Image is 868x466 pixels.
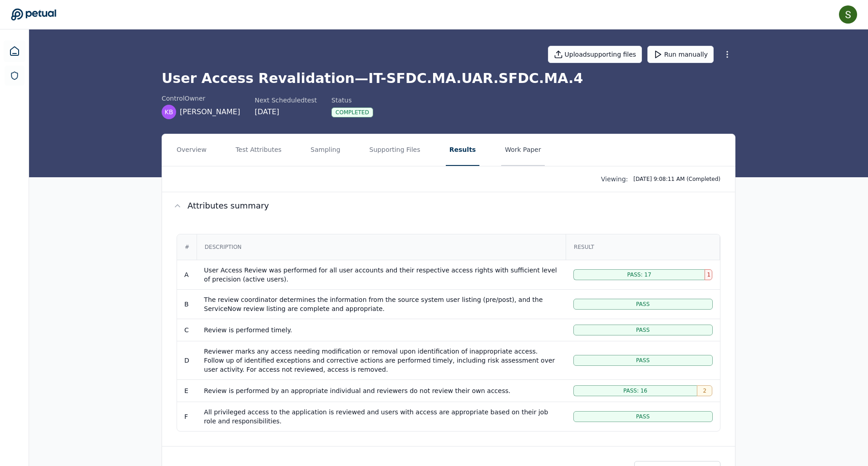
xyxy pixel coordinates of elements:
div: Status [331,96,373,105]
td: B [177,289,197,319]
td: A [177,260,197,289]
div: Result [567,235,719,259]
button: Supporting Files [366,134,424,166]
a: Dashboard [4,40,25,62]
button: Uploadsupporting files [548,46,642,63]
div: All privileged access to the application is reviewed and users with access are appropriate based ... [204,408,558,426]
span: Pass: 17 [627,271,651,278]
div: Description [197,235,565,259]
span: 2 [703,387,707,394]
button: Overview [173,134,210,166]
span: Pass [636,301,650,308]
div: Review is performed timely. [204,325,558,335]
button: Work Paper [501,134,545,166]
img: Samuel Tan [839,5,857,24]
div: control Owner [162,94,240,103]
span: 1 [707,271,710,278]
nav: Tabs [162,134,735,166]
button: Results [446,134,479,166]
h1: User Access Revalidation — IT-SFDC.MA.UAR.SFDC.MA.4 [162,70,735,87]
div: User Access Review was performed for all user accounts and their respective access rights with su... [204,266,558,284]
p: Viewing: [601,175,628,184]
div: Next Scheduled test [255,96,317,105]
span: KB [165,107,173,116]
button: Attributes summary [162,192,735,219]
button: Run manually [647,46,714,63]
span: Pass [636,326,650,334]
span: Pass [636,357,650,364]
div: [DATE] [255,107,317,117]
span: Attributes summary [187,199,269,212]
div: Review is performed by an appropriate individual and reviewers do not review their own access. [204,386,558,395]
button: Test Attributes [232,134,285,166]
button: [DATE] 9:08:11 AM (Completed) [630,174,724,184]
a: SOC 1 Reports [5,66,25,86]
button: Sampling [307,134,344,166]
div: Reviewer marks any access needing modification or removal upon identification of inappropriate ac... [204,347,558,374]
td: F [177,402,197,431]
div: Completed [331,107,373,117]
div: The review coordinator determines the information from the source system user listing (pre/post),... [204,295,558,313]
td: E [177,379,197,402]
span: Pass [636,413,650,420]
div: # [178,235,197,259]
button: More Options [719,46,735,63]
td: C [177,319,197,341]
span: [PERSON_NAME] [180,107,240,117]
span: Pass: 16 [623,387,647,394]
a: Go to Dashboard [11,8,56,21]
td: D [177,341,197,379]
